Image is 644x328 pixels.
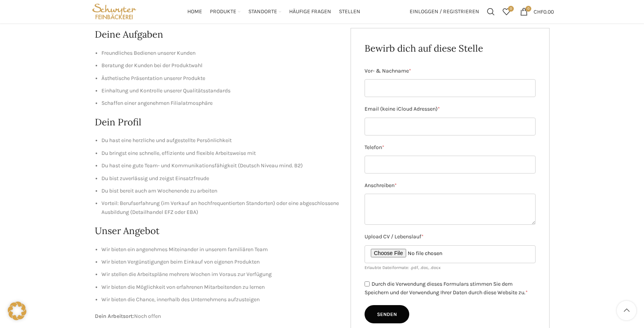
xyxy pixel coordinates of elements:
[289,8,331,16] span: Häufige Fragen
[101,136,339,145] li: Du hast eine herzliche und aufgestellte Persönlichkeit
[91,8,138,14] a: Site logo
[365,181,536,190] label: Anschreiben
[101,161,339,170] li: Du hast eine gute Team- und Kommunikationsfähigkeit (Deutsch Niveau mind. B2)
[101,61,339,70] li: Beratung der Kunden bei der Produktwahl
[101,149,339,158] li: Du bringst eine schnelle, effiziente und flexible Arbeitsweise mit
[365,143,536,152] label: Telefon
[365,67,536,75] label: Vor- & Nachname
[365,105,536,113] label: Email (keine iCloud Adressen)
[101,245,339,254] li: Wir bieten ein angenehmes Miteinander in unserem familiären Team
[101,270,339,279] li: Wir stellen die Arbeitspläne mehrere Wochen im Voraus zur Verfügung
[365,42,536,55] h2: Bewirb dich auf diese Stelle
[95,312,339,321] p: Noch offen
[365,305,409,324] input: Senden
[365,233,536,241] label: Upload CV / Lebenslauf
[187,8,202,16] span: Home
[101,74,339,83] li: Ästhetische Präsentation unserer Produkte
[210,8,236,16] span: Produkte
[95,116,339,129] h2: Dein Profil
[187,4,202,19] a: Home
[101,174,339,183] li: Du bist zuverlässig und zeigst Einsatzfreude
[101,283,339,292] li: Wir bieten die Möglichkeit von erfahrenen Mitarbeitenden zu lernen
[101,49,339,57] li: Freundliches Bedienen unserer Kunden
[289,4,331,19] a: Häufige Fragen
[499,4,514,19] a: 0
[101,187,339,195] li: Du bist bereit auch am Wochenende zu arbeiten
[534,8,543,15] span: CHF
[365,281,528,296] label: Durch die Verwendung dieses Formulars stimmen Sie dem Speichern und der Verwendung Ihrer Daten du...
[406,4,483,19] a: Einloggen / Registrieren
[410,9,479,14] span: Einloggen / Registrieren
[101,87,339,95] li: Einhaltung und Kontrolle unserer Qualitätsstandards
[101,199,339,217] li: Vorteil: Berufserfahrung (im Verkauf an hochfrequentierten Standorten) oder eine abgeschlossene A...
[483,4,499,19] a: Suchen
[248,8,277,16] span: Standorte
[95,224,339,238] h2: Unser Angebot
[499,4,514,19] div: Meine Wunschliste
[534,8,554,15] bdi: 0.00
[101,99,339,108] li: Schaffen einer angenehmen Filialatmosphäre
[95,313,134,319] strong: Dein Arbeitsort:
[339,4,360,19] a: Stellen
[248,4,281,19] a: Standorte
[101,295,339,304] li: Wir bieten die Chance, innerhalb des Unternehmens aufzusteigen
[525,6,531,12] span: 0
[210,4,241,19] a: Produkte
[365,265,441,270] small: Erlaubte Dateiformate: .pdf, .doc, .docx
[101,258,339,266] li: Wir bieten Vergünstigungen beim Einkauf von eigenen Produkten
[508,6,514,12] span: 0
[142,4,405,19] div: Main navigation
[95,28,339,41] h2: Deine Aufgaben
[339,8,360,16] span: Stellen
[516,4,558,19] a: 0 CHF0.00
[617,301,636,320] a: Scroll to top button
